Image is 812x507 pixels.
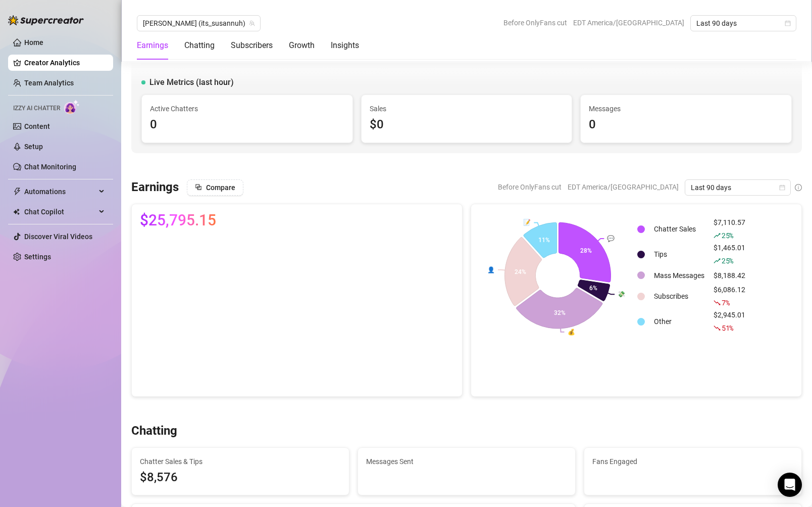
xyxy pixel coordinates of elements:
span: fall [714,325,721,332]
span: Last 90 days [696,16,790,31]
div: Subscribers [231,39,273,52]
div: 0 [589,115,783,134]
text: 📝 [523,218,531,226]
span: 51 % [722,323,733,333]
span: Messages [589,103,783,114]
span: Active Chatters [150,103,344,114]
div: Earnings [137,39,168,52]
div: $1,465.01 [714,242,745,266]
span: Live Metrics (last hour) [149,76,234,88]
span: $25,795.15 [140,212,216,228]
div: $2,945.01 [714,309,745,334]
span: 25 % [722,256,733,265]
span: Automations [24,183,96,200]
a: Team Analytics [24,79,74,87]
td: Chatter Sales [650,217,708,241]
td: Mass Messages [650,267,708,283]
a: Creator Analytics [24,55,105,71]
a: Settings [24,253,51,261]
span: team [249,20,255,26]
text: 💰 [568,328,575,336]
span: calendar [779,185,785,191]
h3: Chatting [131,423,177,439]
div: $7,110.57 [714,217,745,241]
div: Growth [289,39,315,52]
span: Before OnlyFans cut [498,179,562,195]
span: $8,576 [140,468,341,487]
span: Susanna (its_susannuh) [143,16,255,31]
span: info-circle [795,184,802,191]
span: thunderbolt [13,188,21,196]
span: Messages Sent [366,456,567,467]
div: Chatting [184,39,215,52]
text: 💬 [607,235,615,242]
span: fall [714,299,721,306]
a: Setup [24,143,43,151]
span: Fans Engaged [592,456,793,467]
span: EDT America/[GEOGRAPHIC_DATA] [568,179,679,195]
td: Tips [650,242,708,266]
div: $8,188.42 [714,270,745,281]
span: rise [714,232,721,239]
a: Chat Monitoring [24,163,76,171]
span: Chatter Sales & Tips [140,456,341,467]
button: Compare [187,179,243,196]
div: $0 [370,115,564,134]
span: rise [714,257,721,264]
text: 💸 [618,290,625,298]
span: 25 % [722,231,733,240]
span: Chat Copilot [24,204,96,220]
span: Last 90 days [691,180,785,195]
a: Home [24,38,43,47]
span: Before OnlyFans cut [503,15,567,30]
a: Content [24,122,50,130]
div: 0 [150,115,344,134]
span: block [195,183,202,191]
div: Open Intercom Messenger [778,473,802,497]
td: Subscribes [650,284,708,308]
div: $6,086.12 [714,284,745,308]
span: Izzy AI Chatter [13,104,60,113]
text: 👤 [487,265,495,273]
img: logo-BBDzfeDw.svg [8,15,84,25]
div: Insights [331,39,359,52]
span: calendar [785,20,791,26]
img: Chat Copilot [13,208,20,215]
span: EDT America/[GEOGRAPHIC_DATA] [573,15,684,30]
a: Discover Viral Videos [24,233,92,241]
span: Compare [206,183,235,192]
img: AI Chatter [64,100,80,114]
span: Sales [370,103,564,114]
span: 7 % [722,298,729,307]
td: Other [650,309,708,334]
h3: Earnings [131,179,179,196]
